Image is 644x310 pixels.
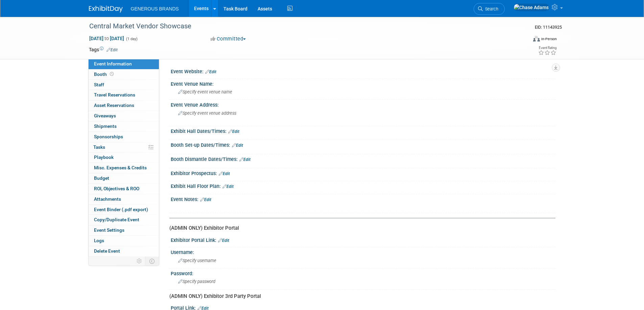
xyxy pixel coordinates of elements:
[93,144,105,150] span: Tasks
[239,157,251,162] a: Edit
[171,79,555,87] div: Event Venue Name:
[87,20,517,32] div: Central Market Vendor Showcase
[171,154,555,163] div: Booth Dismantle Dates/Times:
[171,235,555,244] div: Exhibitor Portal Link:
[89,90,159,100] a: Travel Reservations
[145,257,159,265] td: Toggle Event Tabs
[89,194,159,204] a: Attachments
[178,89,232,94] span: Specify event venue name
[171,66,555,75] div: Event Website:
[533,36,540,41] img: Format-Inperson.png
[171,181,555,190] div: Exhibit Hall Floor Plan:
[171,126,555,135] div: Exhibit Hall Dates/Times:
[125,37,138,41] span: (1 day)
[89,246,159,256] a: Delete Event
[103,36,110,41] span: to
[94,196,121,202] span: Attachments
[109,72,115,77] span: Booth not reserved yet
[89,111,159,121] a: Giveaways
[89,142,159,152] a: Tasks
[178,279,215,284] span: Specify password
[208,35,248,43] button: Committed
[228,129,239,134] a: Edit
[89,59,159,69] a: Event Information
[222,184,234,189] a: Edit
[232,143,243,148] a: Edit
[89,215,159,225] a: Copy/Duplicate Event
[89,163,159,173] a: Misc. Expenses & Credits
[94,134,123,139] span: Sponsorships
[171,100,555,108] div: Event Venue Address:
[89,236,159,246] a: Logs
[89,69,159,80] a: Booth
[94,248,120,254] span: Delete Event
[134,257,145,265] td: Personalize Event Tab Strip
[171,269,555,277] div: Password:
[94,123,117,129] span: Shipments
[94,207,148,212] span: Event Binder (.pdf export)
[94,227,124,233] span: Event Settings
[94,72,115,77] span: Booth
[487,35,557,45] div: Event Format
[94,165,147,170] span: Misc. Expenses & Credits
[94,238,104,243] span: Logs
[474,3,505,15] a: Search
[538,46,556,50] div: Event Rating
[94,103,134,108] span: Asset Reservations
[94,82,104,87] span: Staff
[94,113,116,118] span: Giveaways
[94,61,132,66] span: Event Information
[171,168,555,177] div: Exhibitor Prospectus:
[171,140,555,149] div: Booth Set-up Dates/Times:
[94,186,139,191] span: ROI, Objectives & ROO
[106,48,118,52] a: Edit
[94,154,114,160] span: Playbook
[169,293,550,300] div: (ADMIN ONLY) Exhibitor 3rd Party Portal
[131,6,179,11] span: GENEROUS BRANDS
[94,92,135,97] span: Travel Reservations
[205,69,216,74] a: Edit
[178,111,236,116] span: Specify event venue address
[89,80,159,90] a: Staff
[89,121,159,132] a: Shipments
[89,101,159,111] a: Asset Reservations
[89,6,123,12] img: ExhibitDay
[171,247,555,256] div: Username:
[169,225,550,232] div: (ADMIN ONLY) Exhibitor Portal
[89,132,159,142] a: Sponsorships
[89,152,159,163] a: Playbook
[541,36,557,41] div: In-Person
[89,225,159,235] a: Event Settings
[178,258,216,263] span: Specify username
[94,175,109,181] span: Budget
[219,171,230,176] a: Edit
[483,6,498,11] span: Search
[89,46,118,53] td: Tags
[89,173,159,184] a: Budget
[94,217,139,222] span: Copy/Duplicate Event
[89,205,159,215] a: Event Binder (.pdf export)
[535,25,562,30] span: Event ID: 11143925
[89,184,159,194] a: ROI, Objectives & ROO
[514,4,549,11] img: Chase Adams
[218,238,229,243] a: Edit
[89,35,124,41] span: [DATE] [DATE]
[200,197,211,202] a: Edit
[171,194,555,203] div: Event Notes:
